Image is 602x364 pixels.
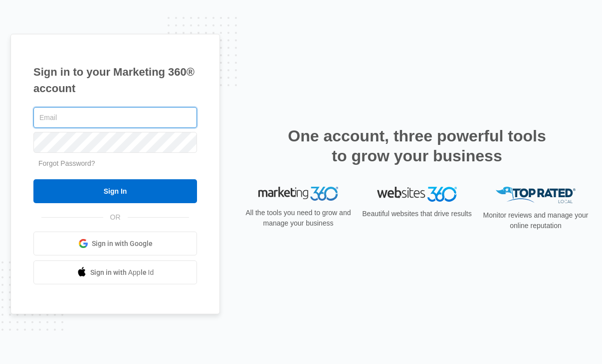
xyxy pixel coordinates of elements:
[33,107,197,128] input: Email
[242,208,354,229] p: All the tools you need to grow and manage your business
[90,267,154,278] span: Sign in with Apple Id
[38,159,95,167] a: Forgot Password?
[92,239,153,249] span: Sign in with Google
[258,187,338,201] img: Marketing 360
[33,232,197,255] a: Sign in with Google
[361,209,473,219] p: Beautiful websites that drive results
[103,212,128,223] span: OR
[480,210,592,231] p: Monitor reviews and manage your online reputation
[33,64,197,97] h1: Sign in to your Marketing 360® account
[377,187,457,201] img: Websites 360
[33,260,197,284] a: Sign in with Apple Id
[33,179,197,203] input: Sign In
[496,187,576,203] img: Top Rated Local
[285,126,549,166] h2: One account, three powerful tools to grow your business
